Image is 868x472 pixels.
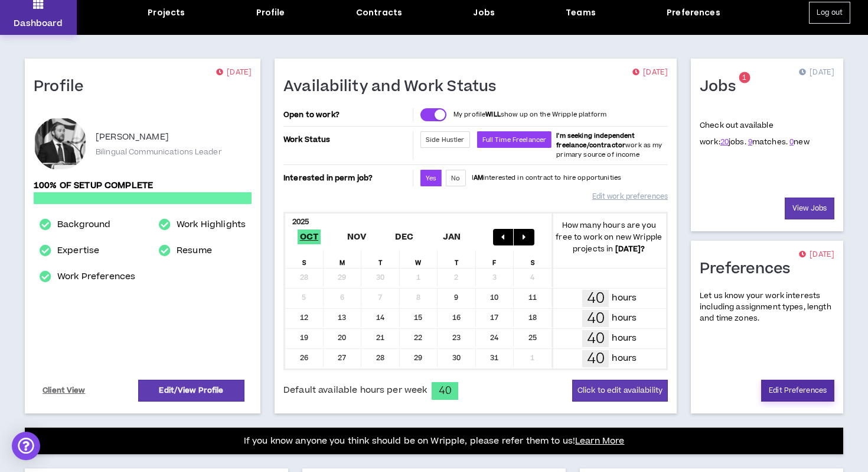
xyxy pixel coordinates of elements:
[34,179,252,192] p: 100% of setup complete
[324,250,362,268] div: M
[177,218,246,232] a: Work Highlights
[148,7,185,19] div: Projects
[438,250,476,268] div: T
[393,229,416,244] span: Dec
[556,131,662,159] span: work as my primary source of income
[615,244,645,254] b: [DATE] ?
[453,110,606,119] p: My profile show up on the Wripple platform
[361,250,400,268] div: T
[632,67,668,79] p: [DATE]
[739,72,750,83] sup: 1
[216,67,252,79] p: [DATE]
[748,137,752,147] a: 9
[96,147,222,157] p: Bilingual Communications Leader
[426,135,465,144] span: Side Hustler
[177,244,212,258] a: Resume
[474,173,483,182] strong: AM
[41,380,87,401] a: Client View
[552,219,667,255] p: How many hours are you free to work on new Wripple projects in
[556,131,635,150] b: I'm seeking independent freelance/contractor
[400,250,438,268] div: W
[283,131,410,148] p: Work Status
[426,174,436,183] span: Yes
[96,130,169,144] p: [PERSON_NAME]
[285,250,324,268] div: S
[138,380,244,402] a: Edit/View Profile
[472,173,622,183] p: I interested in contract to hire opportunities
[283,77,505,96] h1: Availability and Work Status
[789,137,794,147] a: 0
[720,137,729,147] a: 20
[742,73,746,83] span: 1
[789,137,810,147] span: new
[809,2,850,24] button: Log out
[700,120,810,147] p: Check out available work:
[799,67,834,79] p: [DATE]
[799,249,834,261] p: [DATE]
[785,198,834,219] a: View Jobs
[667,7,720,19] div: Preferences
[612,352,637,365] p: hours
[57,218,110,232] a: Background
[12,432,40,460] div: Open Intercom Messenger
[256,7,285,19] div: Profile
[612,292,637,305] p: hours
[612,332,637,345] p: hours
[700,290,834,325] p: Let us know your work interests including assignment types, length and time zones.
[292,216,309,227] b: 2025
[34,117,87,170] div: Kevin N.
[298,229,321,244] span: Oct
[572,380,668,402] button: Click to edit availability
[283,170,410,186] p: Interested in perm job?
[34,77,93,96] h1: Profile
[476,250,514,268] div: F
[283,110,410,119] p: Open to work?
[575,435,624,447] a: Learn More
[514,250,552,268] div: S
[14,17,63,30] p: Dashboard
[283,384,427,397] span: Default available hours per week
[761,380,834,402] a: Edit Preferences
[748,137,788,147] span: matches.
[612,312,637,325] p: hours
[720,137,746,147] span: jobs.
[700,260,800,279] h1: Preferences
[566,7,596,19] div: Teams
[244,434,625,448] p: If you know anyone you think should be on Wripple, please refer them to us!
[451,174,460,183] span: No
[57,270,135,284] a: Work Preferences
[345,229,369,244] span: Nov
[592,186,668,207] a: Edit work preferences
[356,7,402,19] div: Contracts
[440,229,464,244] span: Jan
[485,110,501,119] strong: WILL
[473,7,495,19] div: Jobs
[57,244,99,258] a: Expertise
[700,77,745,96] h1: Jobs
